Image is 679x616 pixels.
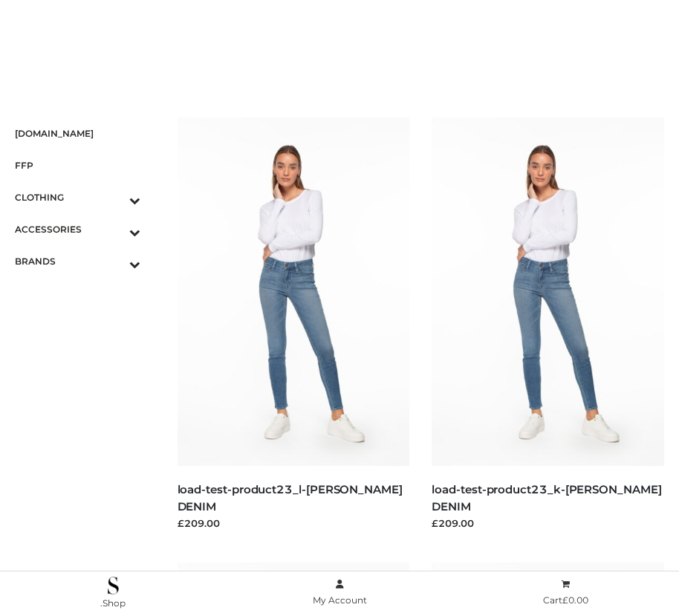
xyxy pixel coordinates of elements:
[88,213,140,245] button: Toggle Submenu
[15,157,140,174] span: FFP
[178,482,403,513] a: load-test-product23_l-[PERSON_NAME] DENIM
[543,594,588,606] span: Cart
[88,181,140,213] button: Toggle Submenu
[15,213,140,245] a: ACCESSORIESToggle Submenu
[88,245,140,277] button: Toggle Submenu
[15,117,140,149] a: [DOMAIN_NAME]
[15,125,140,142] span: [DOMAIN_NAME]
[15,189,140,206] span: CLOTHING
[452,576,679,609] a: Cart£0.00
[227,576,453,609] a: My Account
[15,181,140,213] a: CLOTHINGToggle Submenu
[15,253,140,270] span: BRANDS
[178,516,410,531] div: £209.00
[313,594,367,606] span: My Account
[100,597,126,609] span: .Shop
[432,516,664,531] div: £209.00
[108,577,119,594] img: .Shop
[15,245,140,277] a: BRANDSToggle Submenu
[562,594,568,606] span: £
[15,221,140,238] span: ACCESSORIES
[432,482,661,513] a: load-test-product23_k-[PERSON_NAME] DENIM
[562,594,588,606] bdi: 0.00
[15,149,140,181] a: FFP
